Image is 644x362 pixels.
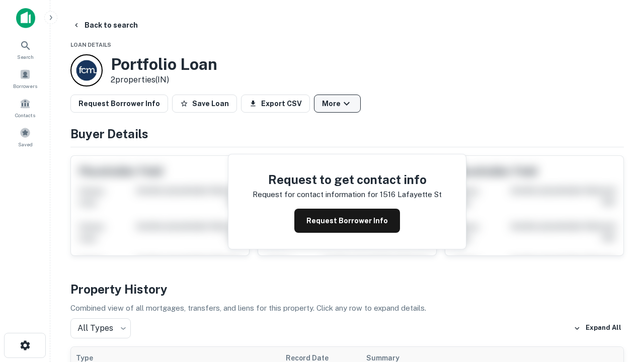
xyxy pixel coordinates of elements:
p: 1516 lafayette st [380,189,442,201]
p: 2 properties (IN) [111,74,217,86]
button: Request Borrower Info [70,95,168,113]
a: Search [3,36,47,63]
button: Expand All [571,321,624,336]
h3: Portfolio Loan [111,55,217,74]
h4: Property History [70,280,624,298]
span: Search [17,53,34,61]
div: All Types [70,318,131,338]
span: Contacts [15,111,35,119]
span: Saved [18,140,33,148]
img: capitalize-icon.png [16,8,35,28]
button: More [314,95,361,113]
button: Export CSV [241,95,310,113]
button: Save Loan [172,95,237,113]
span: Loan Details [70,42,111,48]
iframe: Chat Widget [594,249,644,298]
button: Request Borrower Info [294,209,400,233]
span: Borrowers [13,82,37,90]
a: Borrowers [3,65,47,92]
p: Combined view of all mortgages, transfers, and liens for this property. Click any row to expand d... [70,302,624,314]
p: Request for contact information for [253,189,378,201]
h4: Buyer Details [70,125,624,143]
button: Back to search [68,16,142,34]
h4: Request to get contact info [253,170,442,189]
a: Saved [3,123,47,150]
a: Contacts [3,94,47,121]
